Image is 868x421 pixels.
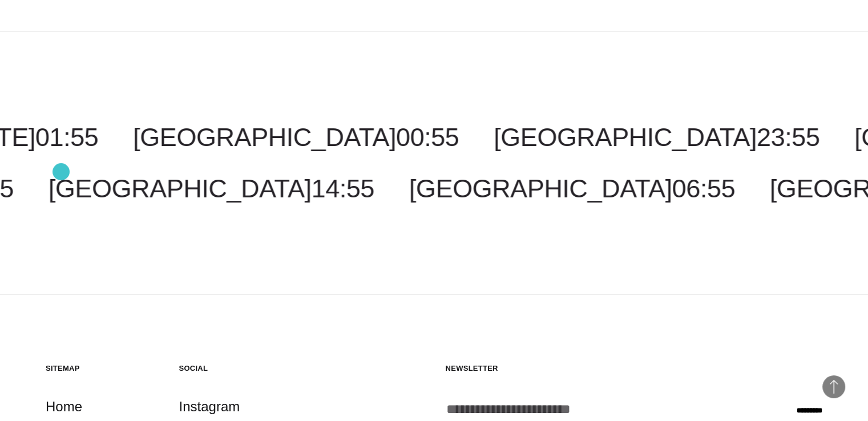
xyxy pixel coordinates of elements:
a: [GEOGRAPHIC_DATA]23:55 [494,123,819,152]
button: Back to Top [822,375,845,398]
span: 06:55 [672,174,735,203]
h5: Newsletter [446,363,823,373]
span: 00:55 [396,123,459,152]
h5: Sitemap [46,363,156,373]
a: [GEOGRAPHIC_DATA]14:55 [49,174,374,203]
a: Instagram [179,396,240,418]
span: 14:55 [312,174,374,203]
h5: Social [179,363,290,373]
span: 01:55 [35,123,98,152]
a: Home [46,396,82,418]
a: [GEOGRAPHIC_DATA]06:55 [409,174,735,203]
a: [GEOGRAPHIC_DATA]00:55 [133,123,459,152]
span: 23:55 [757,123,819,152]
